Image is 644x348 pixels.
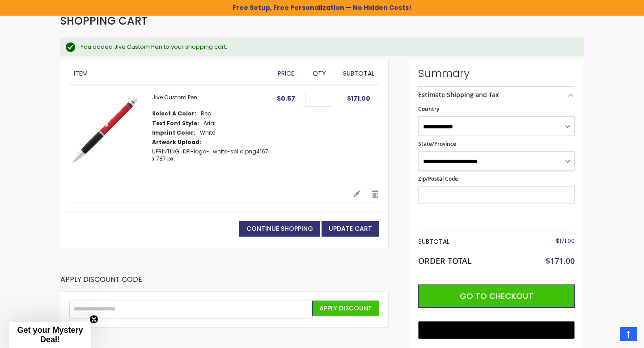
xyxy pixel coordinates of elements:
[200,129,215,136] dd: White
[570,324,644,348] iframe: Google Customer Reviews
[60,275,142,291] strong: Apply Discount Code
[201,110,212,117] dd: Red
[322,221,379,237] button: Update Cart
[277,94,295,103] span: $0.57
[347,94,370,103] span: $171.00
[546,255,575,266] span: $171.00
[418,90,499,99] strong: Estimate Shipping and Tax
[152,148,268,162] dd: 4167 x 787 px.
[74,69,88,78] span: Item
[69,94,143,168] img: Jive Custom Pen-Red
[152,110,196,117] dt: Select A Color
[246,224,313,233] span: Continue Shopping
[418,105,439,113] span: Country
[418,321,575,339] button: Buy with GPay
[9,322,91,348] div: Get your Mystery Deal!Close teaser
[313,69,326,78] span: Qty
[460,290,533,301] span: Go to Checkout
[203,120,216,127] dd: Arial
[80,43,575,51] div: You added Jive Custom Pen to your shopping cart.
[418,140,456,148] span: State/Province
[418,175,458,182] span: Zip/Postal Code
[556,237,575,245] span: $171.00
[152,148,256,155] a: UPRINTING_DFI-logo-_white-solid.png
[329,224,372,233] span: Update Cart
[278,69,294,78] span: Price
[89,315,98,324] button: Close teaser
[69,94,152,180] a: Jive Custom Pen-Red
[152,139,201,146] dt: Artwork Upload
[418,284,575,308] button: Go to Checkout
[17,326,83,344] span: Get your Mystery Deal!
[152,129,195,136] dt: Imprint Color
[60,13,148,28] span: Shopping Cart
[418,254,472,266] strong: Order Total
[152,120,199,127] dt: Text Font Style
[239,221,320,237] a: Continue Shopping
[319,304,372,313] span: Apply Discount
[152,93,197,101] a: Jive Custom Pen
[418,66,575,81] strong: Summary
[343,69,374,78] span: Subtotal
[418,235,522,249] th: Subtotal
